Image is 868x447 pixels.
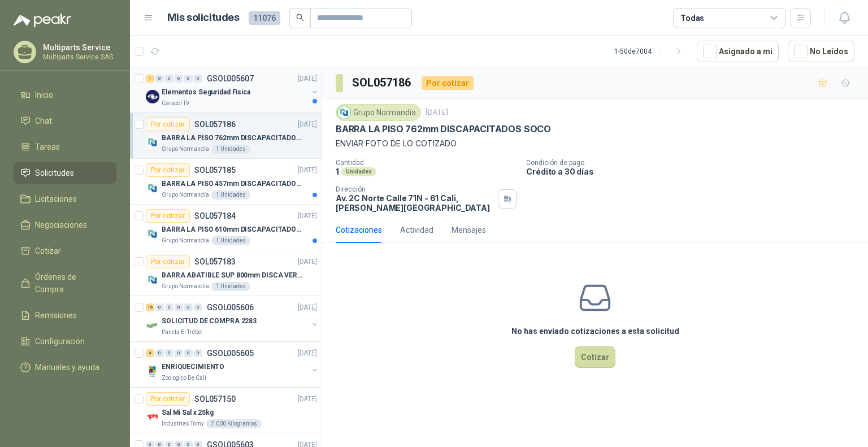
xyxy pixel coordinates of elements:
span: Chat [35,115,52,127]
div: 0 [165,349,173,357]
a: Por cotizarSOL057184[DATE] Company LogoBARRA LA PISO 610mm DISCAPACITADOS SOCOGrupo Normandía1 Un... [130,205,322,250]
p: Elementos Seguridad Fisica [162,87,250,98]
img: Company Logo [146,181,159,195]
span: Configuración [35,335,85,348]
img: Company Logo [146,227,159,241]
div: Por cotizar [146,392,190,406]
div: 4 [146,349,154,357]
p: [DATE] [298,165,317,176]
div: Por cotizar [146,209,190,223]
p: Multiparts Service [43,44,114,51]
button: Cotizar [575,346,615,368]
p: 1 [336,167,339,176]
div: 0 [175,75,183,83]
span: 11076 [249,11,280,25]
p: GSOL005605 [207,349,254,357]
span: Inicio [35,89,53,101]
a: Por cotizarSOL057186[DATE] Company LogoBARRA LA PISO 762mm DISCAPACITADOS SOCOGrupo Normandía1 Un... [130,113,322,159]
div: Grupo Normandía [336,104,421,121]
div: 0 [184,303,193,311]
p: BARRA LA PISO 610mm DISCAPACITADOS SOCO [162,224,302,235]
p: Grupo Normandía [162,145,209,154]
p: BARRA LA PISO 762mm DISCAPACITADOS SOCO [162,133,302,144]
a: 1 0 0 0 0 0 GSOL005607[DATE] Company LogoElementos Seguridad FisicaCaracol TV [146,72,319,108]
span: Manuales y ayuda [35,361,99,374]
p: [DATE] [298,73,317,84]
span: Negociaciones [35,219,87,231]
div: 0 [194,303,202,311]
div: Por cotizar [146,163,190,177]
p: BARRA ABATIBLE SUP 800mm DISCA VERT SOCO [162,270,302,281]
div: 0 [165,75,173,83]
span: search [296,14,304,21]
p: SOLICITUD DE COMPRA 2283 [162,316,257,327]
p: [DATE] [298,348,317,359]
p: [DATE] [426,107,448,118]
a: Remisiones [14,305,116,326]
div: 0 [184,349,193,357]
span: Órdenes de Compra [35,271,106,296]
div: 1 Unidades [211,190,250,199]
div: 1 Unidades [211,282,250,291]
div: 0 [165,303,173,311]
p: Crédito a 30 días [526,167,863,176]
p: Caracol TV [162,99,189,108]
p: Condición de pago [526,159,863,167]
p: GSOL005607 [207,75,254,83]
h3: No has enviado cotizaciones a esta solicitud [511,325,679,337]
p: Grupo Normandía [162,236,209,245]
a: 4 0 0 0 0 0 GSOL005605[DATE] Company LogoENRIQUECIMIENTOZoologico De Cali [146,346,319,383]
h1: Mis solicitudes [167,10,240,26]
div: Todas [680,12,704,24]
span: Solicitudes [35,167,74,179]
span: Licitaciones [35,193,77,205]
img: Company Logo [146,273,159,287]
a: Cotizar [14,240,116,262]
a: Por cotizarSOL057185[DATE] Company LogoBARRA LA PISO 457mm DISCAPACITADOS SOCOGrupo Normandía1 Un... [130,159,322,205]
p: Dirección [336,185,493,193]
a: Por cotizarSOL057183[DATE] Company LogoBARRA ABATIBLE SUP 800mm DISCA VERT SOCOGrupo Normandía1 U... [130,250,322,296]
p: Zoologico De Cali [162,374,206,383]
a: Órdenes de Compra [14,266,116,300]
img: Company Logo [146,410,159,424]
p: Av. 2C Norte Calle 71N - 61 Cali , [PERSON_NAME][GEOGRAPHIC_DATA] [336,193,493,212]
div: 0 [175,349,183,357]
div: 1 - 50 de 7004 [614,42,688,60]
div: Por cotizar [146,255,190,268]
h3: SOL057186 [352,74,413,92]
p: SOL057184 [194,212,236,220]
p: Cantidad [336,159,517,167]
div: Mensajes [452,224,486,236]
span: Tareas [35,141,60,153]
div: 16 [146,303,154,311]
p: SOL057186 [194,120,236,128]
p: Sal Mi Sal x 25kg [162,407,214,418]
div: Por cotizar [422,76,474,90]
p: [DATE] [298,302,317,313]
div: 7.000 Kilogramos [206,419,262,428]
p: BARRA LA PISO 762mm DISCAPACITADOS SOCO [336,123,551,135]
div: 0 [155,75,164,83]
p: [DATE] [298,257,317,267]
img: Company Logo [146,364,159,378]
div: 0 [175,303,183,311]
p: BARRA LA PISO 457mm DISCAPACITADOS SOCO [162,179,302,189]
span: Remisiones [35,309,77,322]
p: Panela El Trébol [162,328,203,337]
p: SOL057150 [194,395,236,403]
div: 1 [146,75,154,83]
button: No Leídos [788,41,854,62]
img: Logo peakr [14,14,71,27]
p: Grupo Normandía [162,282,209,291]
p: Grupo Normandía [162,190,209,199]
div: 0 [184,75,193,83]
a: Manuales y ayuda [14,357,116,378]
p: Multiparts Service SAS [43,54,114,60]
p: ENRIQUECIMIENTO [162,362,224,372]
div: 1 Unidades [211,145,250,154]
button: Asignado a mi [697,41,779,62]
div: Actividad [400,224,433,236]
div: 0 [155,349,164,357]
p: [DATE] [298,394,317,405]
p: SOL057183 [194,258,236,266]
